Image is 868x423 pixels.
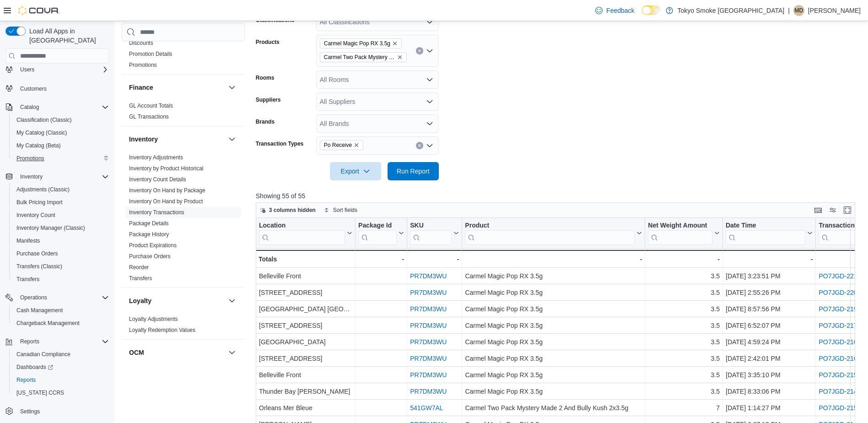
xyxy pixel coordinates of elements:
span: Dashboards [16,363,53,371]
div: 3.5 [648,386,720,397]
button: OCM [226,347,237,358]
a: PR7DM3WU [410,322,447,329]
a: Dashboards [9,361,113,374]
button: Inventory [226,134,237,145]
span: Operations [20,294,47,301]
a: Package Details [129,220,169,227]
span: Canadian Compliance [16,351,70,358]
span: Adjustments (Classic) [13,184,109,195]
a: Promotions [129,62,157,68]
span: Settings [20,408,40,415]
p: Tokyo Smoke [GEOGRAPHIC_DATA] [678,5,785,16]
button: Adjustments (Classic) [9,183,113,196]
span: Reorder [129,264,149,271]
button: Transfers (Classic) [9,260,113,273]
a: Promotion Details [129,51,173,57]
span: Promotion Details [129,50,173,58]
div: Orleans Mer Bleue [259,402,352,413]
span: Dark Mode [642,15,642,16]
label: Suppliers [256,96,281,103]
div: Carmel Magic Pop RX 3.5g [465,369,642,380]
label: Brands [256,118,275,125]
span: Transfers [13,274,109,285]
a: PO7JGD-21589 [819,371,864,379]
button: Product [465,222,642,245]
button: Remove Carmel Two Pack Mystery Made 2 And Bully Kush 2x3.5g from selection in this group [397,54,403,60]
button: Run Report [388,162,439,180]
div: [DATE] 8:33:06 PM [726,386,813,397]
div: Product [465,222,635,245]
span: Settings [16,406,109,417]
div: 3.5 [648,353,720,364]
button: Inventory [129,135,225,144]
span: Carmel Two Pack Mystery Made 2 And Bully Kush 2x3.5g [324,53,395,62]
div: Carmel Magic Pop RX 3.5g [465,386,642,397]
div: SKU URL [410,222,452,245]
button: Purchase Orders [9,247,113,260]
span: Transfers [129,275,152,282]
a: Purchase Orders [129,253,171,260]
div: Carmel Two Pack Mystery Made 2 And Bully Kush 2x3.5g [465,402,642,413]
span: Chargeback Management [13,318,109,329]
div: [STREET_ADDRESS] [259,287,352,298]
button: Inventory Count [9,209,113,222]
button: Net Weight Amount [648,222,720,245]
span: Inventory Count [13,210,109,221]
a: PO7JGD-21653 [819,355,864,362]
span: Inventory Manager (Classic) [13,222,109,233]
a: Reports [13,374,39,385]
div: [GEOGRAPHIC_DATA] [259,336,352,347]
div: Carmel Magic Pop RX 3.5g [465,304,642,315]
span: Sort fields [333,206,357,214]
span: Inventory Adjustments [129,154,183,161]
span: Bulk Pricing Import [16,199,63,206]
span: Promotions [16,155,44,162]
span: Operations [16,292,109,303]
span: Inventory On Hand by Package [129,187,205,194]
span: Promotions [13,153,109,164]
div: - [648,254,720,265]
button: My Catalog (Classic) [9,126,113,139]
button: Catalog [16,102,43,113]
a: Canadian Compliance [13,349,74,360]
button: Open list of options [426,142,433,149]
div: Carmel Magic Pop RX 3.5g [465,320,642,331]
span: Transfers (Classic) [16,263,62,270]
div: 3.5 [648,287,720,298]
a: Loyalty Adjustments [129,316,178,322]
span: MD [795,5,803,16]
button: Users [2,63,113,76]
button: Finance [129,83,225,92]
span: Carmel Magic Pop RX 3.5g [320,38,402,49]
a: Purchase Orders [13,248,62,259]
span: Customers [16,82,109,94]
button: Inventory [2,170,113,183]
a: Transfers (Classic) [13,261,66,272]
button: Classification (Classic) [9,114,113,126]
span: [US_STATE] CCRS [16,389,64,396]
button: Clear input [416,47,423,54]
a: GL Account Totals [129,103,173,109]
span: Reports [16,336,109,347]
div: [DATE] 3:35:10 PM [726,369,813,380]
button: Display options [827,205,838,216]
button: Inventory [16,171,46,182]
a: Inventory by Product Historical [129,165,204,172]
span: Run Report [397,167,430,176]
span: Inventory Count Details [129,176,186,183]
div: Location [259,222,345,230]
a: PR7DM3WU [410,355,447,362]
div: [DATE] 2:55:26 PM [726,287,813,298]
div: [DATE] 4:59:24 PM [726,336,813,347]
span: Product Expirations [129,242,177,249]
a: Customers [16,83,50,94]
a: PR7DM3WU [410,289,447,296]
div: Date Time [726,222,805,230]
button: My Catalog (Beta) [9,139,113,152]
a: [US_STATE] CCRS [13,387,68,398]
div: Carmel Magic Pop RX 3.5g [465,287,642,298]
div: - [465,254,642,265]
span: Package Details [129,220,169,227]
div: [DATE] 1:14:27 PM [726,402,813,413]
button: Open list of options [426,47,433,54]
